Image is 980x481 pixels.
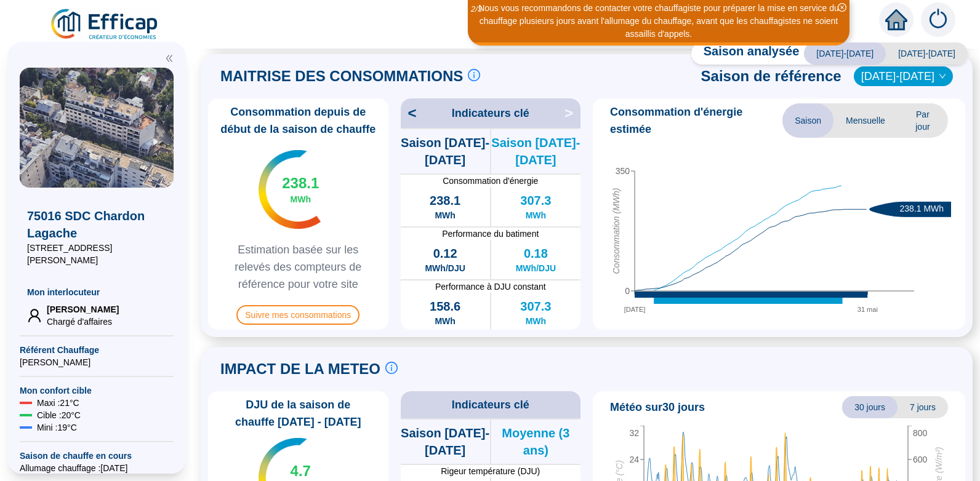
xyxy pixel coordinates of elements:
[611,188,621,274] tspan: Consommation (MWh)
[435,315,455,327] span: MWh
[385,362,398,374] span: info-circle
[898,103,948,138] span: Par jour
[520,298,551,315] span: 307.3
[625,286,630,296] tspan: 0
[804,42,886,65] span: [DATE]-[DATE]
[220,66,463,86] span: MAITRISE DES CONSOMMATIONS
[838,3,846,12] span: close-circle
[857,305,878,312] tspan: 31 mai
[691,42,800,65] span: Saison analysée
[468,69,480,81] span: info-circle
[470,2,848,41] div: Nous vous recommandons de contacter votre chauffagiste pour préparer la mise en service du chauff...
[20,356,174,368] span: [PERSON_NAME]
[401,175,581,187] span: Consommation d'énergie
[401,103,417,123] span: <
[49,7,161,42] img: efficap energie logo
[526,209,546,221] span: MWh
[861,67,946,85] span: 2019-2020
[616,166,630,176] tspan: 350
[401,424,490,459] span: Saison [DATE]-[DATE]
[220,359,380,379] span: IMPACT DE LA METEO
[435,209,455,221] span: MWh
[20,344,174,356] span: Référent Chauffage
[27,308,42,323] span: user
[452,105,529,122] span: Indicateurs clé
[425,262,465,274] span: MWh/DJU
[47,316,119,328] span: Chargé d'affaires
[491,134,580,169] span: Saison [DATE]-[DATE]
[516,262,556,274] span: MWh/DJU
[885,9,907,31] span: home
[629,428,639,438] tspan: 32
[900,204,944,213] text: 238.1 MWh
[20,450,174,462] span: Saison de chauffe en cours
[282,173,319,193] span: 238.1
[610,103,782,138] span: Consommation d'énergie estimée
[452,396,529,413] span: Indicateurs clé
[526,315,546,327] span: MWh
[20,384,174,397] span: Mon confort cible
[842,396,898,418] span: 30 jours
[921,2,955,37] img: alerts
[629,455,639,464] tspan: 24
[47,303,119,316] span: [PERSON_NAME]
[401,280,581,293] span: Performance à DJU constant
[898,396,948,418] span: 7 jours
[913,428,928,438] tspan: 800
[939,73,946,80] span: down
[471,4,482,14] i: 2 / 3
[491,424,580,459] span: Moyenne (3 ans)
[27,242,166,266] span: [STREET_ADDRESS][PERSON_NAME]
[213,103,384,138] span: Consommation depuis de début de la saison de chauffe
[624,305,646,312] tspan: [DATE]
[430,192,460,209] span: 238.1
[782,103,833,138] span: Saison
[564,103,580,123] span: >
[401,134,490,169] span: Saison [DATE]-[DATE]
[401,228,581,240] span: Performance du batiment
[259,150,321,229] img: indicateur températures
[27,207,166,242] span: 75016 SDC Chardon Lagache
[37,409,81,421] span: Cible : 20 °C
[401,465,581,477] span: Rigeur température (DJU)
[433,245,457,262] span: 0.12
[701,66,841,86] span: Saison de référence
[430,298,460,315] span: 158.6
[833,103,898,138] span: Mensuelle
[27,286,166,298] span: Mon interlocuteur
[291,193,311,205] span: MWh
[20,462,174,474] span: Allumage chauffage : [DATE]
[610,399,705,416] span: Météo sur 30 jours
[524,245,548,262] span: 0.18
[165,54,174,63] span: double-left
[37,397,79,409] span: Maxi : 21 °C
[213,241,384,293] span: Estimation basée sur les relevés des compteurs de référence pour votre site
[886,42,968,65] span: [DATE]-[DATE]
[291,461,311,481] span: 4.7
[236,305,359,325] span: Suivre mes consommations
[913,455,928,464] tspan: 600
[520,192,551,209] span: 307.3
[213,396,384,431] span: DJU de la saison de chauffe [DATE] - [DATE]
[37,421,77,434] span: Mini : 19 °C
